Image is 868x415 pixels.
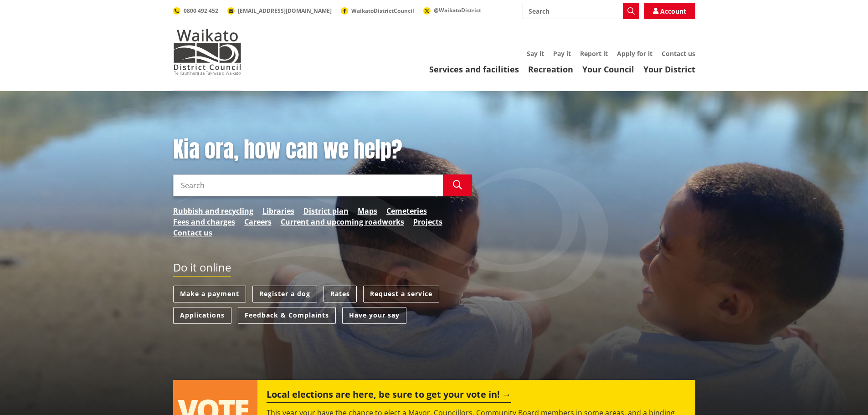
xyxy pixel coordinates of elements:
[528,64,573,75] a: Recreation
[358,205,377,216] a: Maps
[173,174,443,196] input: Search input
[173,137,472,163] h1: Kia ora, how can we help?
[173,227,212,238] a: Contact us
[644,3,695,19] a: Account
[342,307,406,324] a: Have your say
[324,286,357,302] a: Rates
[413,216,442,227] a: Projects
[262,205,294,216] a: Libraries
[341,7,414,15] a: WaikatoDistrictCouncil
[238,307,336,324] a: Feedback & Complaints
[173,286,246,302] a: Make a payment
[173,205,253,216] a: Rubbish and recycling
[173,216,235,227] a: Fees and charges
[582,64,634,75] a: Your Council
[227,7,332,15] a: [EMAIL_ADDRESS][DOMAIN_NAME]
[267,389,511,403] h2: Local elections are here, be sure to get your vote in!
[429,64,519,75] a: Services and facilities
[580,49,608,58] a: Report it
[281,216,404,227] a: Current and upcoming roadworks
[553,49,571,58] a: Pay it
[351,7,414,15] span: WaikatoDistrictCouncil
[423,6,481,14] a: @WaikatoDistrict
[363,286,439,302] a: Request a service
[244,216,272,227] a: Careers
[173,7,218,15] a: 0800 492 452
[184,7,218,15] span: 0800 492 452
[523,3,639,19] input: Search input
[173,261,231,277] h2: Do it online
[527,49,544,58] a: Say it
[252,286,317,302] a: Register a dog
[434,6,481,14] span: @WaikatoDistrict
[173,307,231,324] a: Applications
[643,64,695,75] a: Your District
[303,205,349,216] a: District plan
[662,49,695,58] a: Contact us
[238,7,332,15] span: [EMAIL_ADDRESS][DOMAIN_NAME]
[386,205,427,216] a: Cemeteries
[617,49,652,58] a: Apply for it
[173,29,241,75] img: Waikato District Council - Te Kaunihera aa Takiwaa o Waikato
